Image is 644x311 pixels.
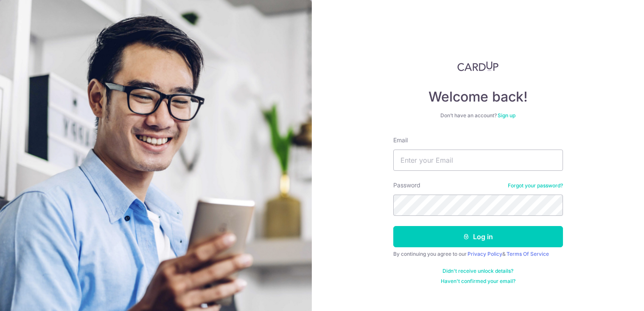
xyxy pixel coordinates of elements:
[468,251,502,257] a: Privacy Policy
[393,181,420,189] label: Password
[507,251,549,257] a: Terms Of Service
[498,112,515,119] a: Sign up
[393,88,563,105] h4: Welcome back!
[393,226,563,247] button: Log in
[393,150,563,171] input: Enter your Email
[508,182,563,189] a: Forgot your password?
[441,278,515,285] a: Haven't confirmed your email?
[393,112,563,119] div: Don’t have an account?
[442,268,513,274] a: Didn't receive unlock details?
[393,136,408,144] label: Email
[393,251,563,257] div: By continuing you agree to our &
[457,61,499,71] img: CardUp Logo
